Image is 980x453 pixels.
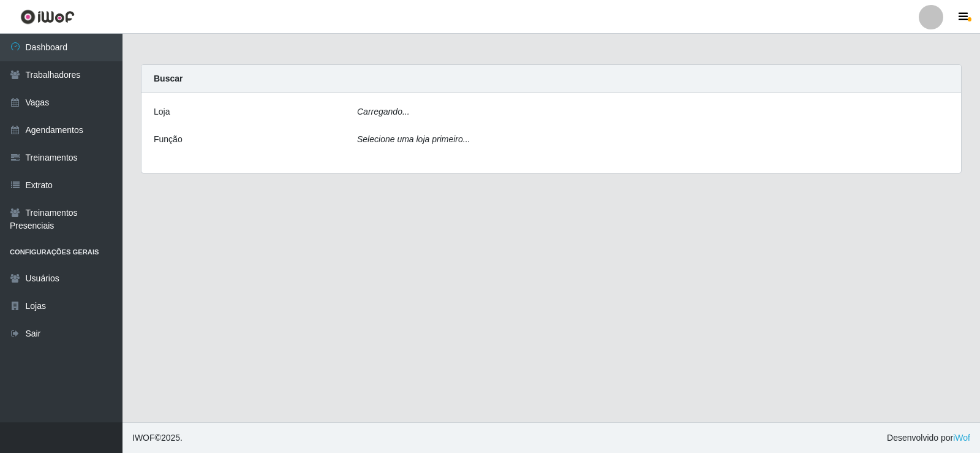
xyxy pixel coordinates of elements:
span: IWOF [132,433,155,443]
i: Selecione uma loja primeiro... [357,134,470,144]
span: Desenvolvido por [887,432,970,444]
label: Função [154,133,183,146]
i: Carregando... [357,107,410,116]
label: Loja [154,105,170,118]
img: CoreUI Logo [20,9,75,25]
strong: Buscar [154,74,183,83]
a: iWof [953,433,970,443]
span: © 2025 . [132,432,183,444]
